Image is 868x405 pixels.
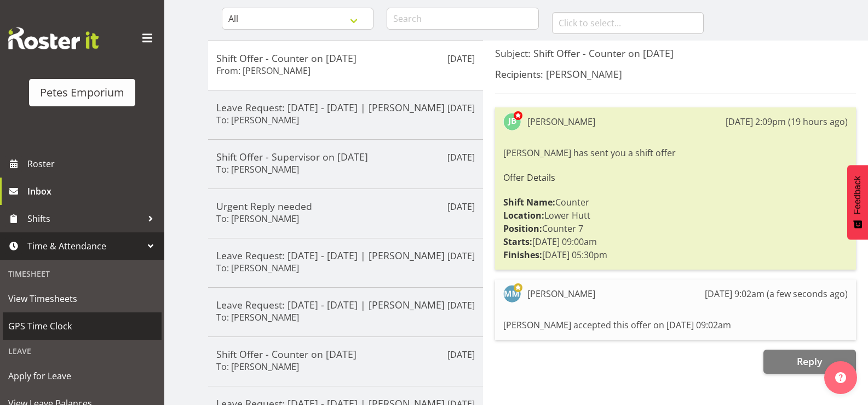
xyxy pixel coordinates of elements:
img: help-xxl-2.png [835,372,846,383]
h5: Shift Offer - Counter on [DATE] [216,348,475,360]
h5: Recipients: [PERSON_NAME] [495,68,856,80]
span: Feedback [853,176,863,214]
h5: Shift Offer - Counter on [DATE] [216,52,475,64]
div: [PERSON_NAME] accepted this offer on [DATE] 09:02am [503,316,848,334]
div: [DATE] 2:09pm (19 hours ago) [726,115,848,128]
p: [DATE] [447,52,475,65]
h5: Leave Request: [DATE] - [DATE] | [PERSON_NAME] [216,249,475,261]
span: View Timesheets [8,290,156,307]
h6: To: [PERSON_NAME] [216,361,299,372]
h6: To: [PERSON_NAME] [216,312,299,323]
div: Timesheet [3,263,162,285]
span: Inbox [27,183,159,199]
div: [PERSON_NAME] [527,287,595,300]
p: [DATE] [447,249,475,263]
div: Leave [3,340,162,362]
button: Feedback - Show survey [847,165,868,239]
strong: Position: [503,223,542,235]
strong: Starts: [503,236,532,248]
h5: Leave Request: [DATE] - [DATE] | [PERSON_NAME] [216,101,475,113]
div: [PERSON_NAME] has sent you a shift offer Counter Lower Hutt Counter 7 [DATE] 09:00am [DATE] 05:30pm [503,144,848,264]
div: Petes Emporium [40,84,124,101]
a: Apply for Leave [3,362,162,390]
h6: To: [PERSON_NAME] [216,115,299,126]
span: GPS Time Clock [8,318,156,334]
h5: Shift Offer - Supervisor on [DATE] [216,151,475,163]
strong: Shift Name: [503,196,555,208]
strong: Finishes: [503,249,542,261]
p: [DATE] [447,101,475,115]
h5: Subject: Shift Offer - Counter on [DATE] [495,47,856,59]
p: [DATE] [447,299,475,312]
h6: Offer Details [503,173,848,182]
div: [PERSON_NAME] [527,115,595,128]
a: GPS Time Clock [3,312,162,340]
img: jodine-bunn132.jpg [503,113,521,130]
span: Apply for Leave [8,368,156,384]
p: [DATE] [447,151,475,164]
h6: To: [PERSON_NAME] [216,263,299,273]
p: [DATE] [447,348,475,361]
input: Click to select... [552,12,704,34]
img: Rosterit website logo [8,27,99,49]
p: [DATE] [447,200,475,213]
h6: To: [PERSON_NAME] [216,213,299,224]
h5: Urgent Reply needed [216,200,475,212]
div: [DATE] 9:02am (a few seconds ago) [705,287,848,300]
h6: From: [PERSON_NAME] [216,65,311,76]
button: Reply [763,350,856,374]
span: Roster [27,156,159,172]
a: View Timesheets [3,285,162,312]
h5: Leave Request: [DATE] - [DATE] | [PERSON_NAME] [216,299,475,311]
span: Shifts [27,210,142,227]
h6: To: [PERSON_NAME] [216,164,299,175]
strong: Location: [503,209,544,221]
img: mandy-mosley3858.jpg [503,285,521,303]
span: Time & Attendance [27,238,142,254]
input: Search [387,8,538,30]
span: Reply [797,355,822,368]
